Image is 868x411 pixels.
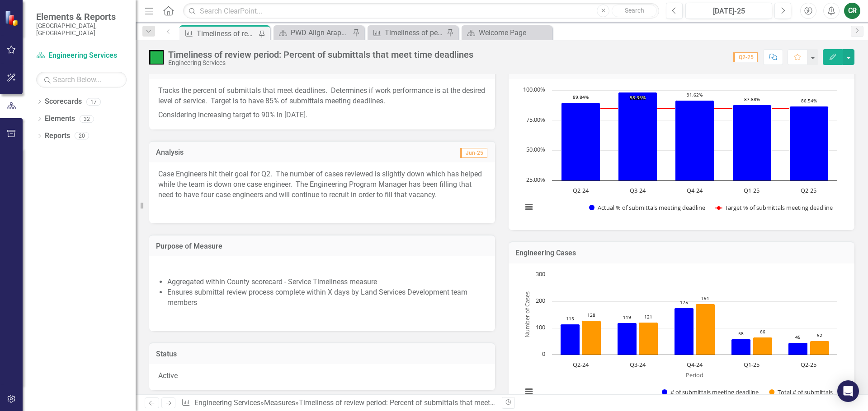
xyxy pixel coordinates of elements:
[618,92,657,181] path: Q3-24, 98.34710744. Actual % of submittals meeting deadline.
[731,339,751,355] path: Q1-25, 58. # of submittals meeting deadline.
[156,148,321,157] h3: Analysis
[788,342,808,355] path: Q2-25, 45. # of submittals meeting deadline.
[36,72,127,88] input: Search Below...
[518,270,842,406] svg: Interactive chart
[625,7,644,14] span: Search
[760,328,765,335] text: 66
[623,314,631,320] text: 119
[582,320,601,355] path: Q2-24, 128. Total # of submittals.
[167,287,486,308] li: Ensures submittal review process complete within X days by Land Services Development team members
[561,92,829,181] g: Actual % of submittals meeting deadline, series 1 of 2. Bar series with 5 bars.
[75,132,89,140] div: 20
[36,22,127,37] small: [GEOGRAPHIC_DATA], [GEOGRAPHIC_DATA]
[158,169,486,202] p: Case Engineers hit their goal for Q2. The number of cases reviewed is slightly down which has hel...
[587,312,595,318] text: 128
[526,115,545,124] text: 75.00%
[644,314,652,320] text: 121
[183,3,659,19] input: Search ClearPoint...
[523,201,535,213] button: View chart menu, Chart
[630,186,646,194] text: Q3-24
[168,60,473,66] div: Engineering Services
[566,315,574,322] text: 115
[542,350,545,358] text: 0
[479,27,550,38] div: Welcome Page
[515,249,848,257] h3: Engineering Cases
[687,92,703,98] text: 91.62%
[156,350,488,358] h3: Status
[573,186,589,194] text: Q2-24
[686,371,703,379] text: Period
[680,299,688,305] text: 175
[276,27,350,38] a: PWD Align Arapahoe Scorecard
[523,385,535,398] button: View chart menu, Chart
[561,324,580,355] path: Q2-24, 115. # of submittals meeting deadline.
[561,308,808,355] g: # of submittals meeting deadline, bar series 1 of 2 with 5 bars.
[181,398,495,408] div: » »
[291,27,350,38] div: PWD Align Arapahoe Scorecard
[36,11,127,22] span: Elements & Reports
[687,360,703,369] text: Q4-24
[158,86,486,108] p: Tracks the percent of submittals that meet deadlines. Determines if work performance is at the de...
[80,115,94,123] div: 32
[801,360,816,369] text: Q2-25
[589,203,706,212] button: Show Actual % of submittals meeting deadline
[45,97,82,107] a: Scorecards
[689,6,769,17] div: [DATE]-25
[837,380,859,402] div: Open Intercom Messenger
[385,27,444,38] div: Timeliness of permit issuance: Percent of permits issued in one business day
[194,398,260,407] a: Engineering Services
[675,101,714,181] path: Q4-24, 91.62303665. Actual % of submittals meeting deadline.
[753,337,773,355] path: Q1-25, 66. Total # of submittals.
[526,145,545,153] text: 50.00%
[536,296,545,305] text: 200
[573,360,589,369] text: Q2-24
[36,51,127,61] a: Engineering Services
[801,97,817,104] text: 86.54%
[45,131,70,141] a: Reports
[168,50,473,60] div: Timeliness of review period: Percent of submittals that meet time deadlines
[460,148,487,158] span: Jun-25
[696,304,715,355] path: Q4-24, 191. Total # of submittals.
[158,371,486,381] p: Active
[167,277,377,286] span: Aggregated within County scorecard - Service Timeliness measure
[582,304,830,355] g: Total # of submittals, bar series 2 of 2 with 5 bars.
[675,308,694,355] path: Q4-24, 175. # of submittals meeting deadline.
[685,3,772,19] button: [DATE]-25
[5,10,20,26] img: ClearPoint Strategy
[744,186,759,194] text: Q1-25
[156,242,488,250] h3: Purpose of Measure
[716,203,833,212] button: Show Target % of submittals meeting deadline
[630,360,646,369] text: Q3-24
[744,360,759,369] text: Q1-25
[844,3,860,19] button: CR
[523,291,531,337] text: Number of Cases
[370,27,444,38] a: Timeliness of permit issuance: Percent of permits issued in one business day
[662,388,759,396] button: Show # of submittals meeting deadline
[733,52,758,62] span: Q2-25
[299,398,538,407] div: Timeliness of review period: Percent of submittals that meet time deadlines
[86,98,101,106] div: 17
[801,186,816,194] text: Q2-25
[744,96,760,102] text: 87.88%
[526,175,545,184] text: 25.00%
[810,341,830,355] path: Q2-25, 52. Total # of submittals.
[158,108,486,120] p: Considering increasing target to 90% in [DATE].
[687,186,703,194] text: Q4-24
[733,105,772,181] path: Q1-25, 87.87878788. Actual % of submittals meeting deadline.
[264,398,295,407] a: Measures
[464,27,550,38] a: Welcome Page
[518,86,845,221] div: Chart. Highcharts interactive chart.
[612,5,657,17] button: Search
[536,323,545,331] text: 100
[630,94,646,101] text: 98.35%
[197,28,256,39] div: Timeliness of review period: Percent of submittals that meet time deadlines
[561,103,600,181] path: Q2-24, 89.84375. Actual % of submittals meeting deadline.
[790,106,829,181] path: Q2-25, 86.53846154. Actual % of submittals meeting deadline.
[536,270,545,278] text: 300
[795,334,801,340] text: 45
[518,86,842,221] svg: Interactive chart
[523,85,545,93] text: 100.00%
[738,330,744,337] text: 58
[639,322,658,355] path: Q3-24, 121. Total # of submittals.
[701,295,709,301] text: 191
